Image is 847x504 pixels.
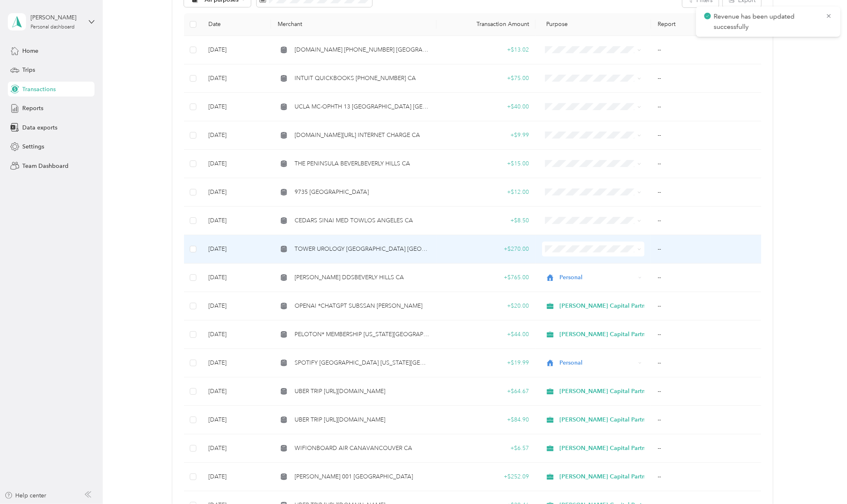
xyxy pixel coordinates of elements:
[651,150,761,178] td: --
[31,25,75,30] div: Personal dashboard
[559,472,653,481] span: [PERSON_NAME] Capital Partners
[651,349,761,377] td: --
[295,159,410,168] span: THE PENINSULA BEVERLBEVERLY HILLS CA
[651,13,761,36] th: Report
[651,207,761,235] td: --
[31,13,82,22] div: [PERSON_NAME]
[202,377,271,406] td: [DATE]
[202,93,271,121] td: [DATE]
[651,434,761,463] td: --
[202,406,271,434] td: [DATE]
[443,45,529,54] div: + $13.02
[651,406,761,434] td: --
[443,472,529,481] div: + $252.09
[651,121,761,150] td: --
[202,178,271,207] td: [DATE]
[559,330,653,339] span: [PERSON_NAME] Capital Partners
[22,142,44,151] span: Settings
[651,235,761,264] td: --
[559,415,653,424] span: [PERSON_NAME] Capital Partners
[202,207,271,235] td: [DATE]
[443,159,529,168] div: + $15.00
[202,292,271,320] td: [DATE]
[443,387,529,396] div: + $64.67
[22,47,38,55] span: Home
[651,93,761,121] td: --
[559,444,653,453] span: [PERSON_NAME] Capital Partners
[651,320,761,349] td: --
[202,320,271,349] td: [DATE]
[22,104,43,113] span: Reports
[651,64,761,93] td: --
[443,102,529,111] div: + $40.00
[443,273,529,282] div: + $765.00
[542,21,568,28] span: Purpose
[22,66,35,74] span: Trips
[295,131,420,140] span: [DOMAIN_NAME][URL] INTERNET CHARGE CA
[443,74,529,83] div: + $75.00
[436,13,536,36] th: Transaction Amount
[651,264,761,292] td: --
[202,349,271,377] td: [DATE]
[271,13,436,36] th: Merchant
[295,216,413,225] span: CEDARS SINAI MED TOWLOS ANGELES CA
[295,102,430,111] span: UCLA MC-OPHTH 13 [GEOGRAPHIC_DATA] [GEOGRAPHIC_DATA]
[22,162,68,170] span: Team Dashboard
[443,131,529,140] div: + $9.99
[714,12,819,32] p: Revenue has been updated successfully
[22,85,56,94] span: Transactions
[443,301,529,311] div: + $20.00
[651,36,761,64] td: --
[559,387,653,396] span: [PERSON_NAME] Capital Partners
[295,273,404,282] span: [PERSON_NAME] DDSBEVERLY HILLS CA
[559,358,635,367] span: Personal
[801,458,847,504] iframe: Everlance-gr Chat Button Frame
[295,415,385,424] span: UBER TRIP [URL][DOMAIN_NAME]
[295,472,413,481] span: [PERSON_NAME] 001 [GEOGRAPHIC_DATA]
[559,273,635,282] span: Personal
[202,235,271,264] td: [DATE]
[202,150,271,178] td: [DATE]
[443,444,529,453] div: + $6.57
[651,463,761,491] td: --
[202,434,271,463] td: [DATE]
[559,301,653,311] span: [PERSON_NAME] Capital Partners
[443,216,529,225] div: + $8.50
[22,123,57,132] span: Data exports
[443,330,529,339] div: + $44.00
[443,415,529,424] div: + $84.90
[5,491,47,500] button: Help center
[651,377,761,406] td: --
[295,444,412,453] span: WIFIONBOARD AIR CANAVANCOUVER CA
[295,245,430,254] span: TOWER UROLOGY [GEOGRAPHIC_DATA] [GEOGRAPHIC_DATA]
[295,330,430,339] span: PELOTON* MEMBERSHIP [US_STATE][GEOGRAPHIC_DATA] [GEOGRAPHIC_DATA]
[295,387,385,396] span: UBER TRIP [URL][DOMAIN_NAME]
[295,358,430,367] span: SPOTIFY [GEOGRAPHIC_DATA] [US_STATE][GEOGRAPHIC_DATA]
[443,245,529,254] div: + $270.00
[202,64,271,93] td: [DATE]
[651,292,761,320] td: --
[202,463,271,491] td: [DATE]
[443,188,529,197] div: + $12.00
[202,36,271,64] td: [DATE]
[202,13,271,36] th: Date
[295,45,430,54] span: [DOMAIN_NAME] [PHONE_NUMBER] [GEOGRAPHIC_DATA]
[443,358,529,367] div: + $19.99
[295,188,369,197] span: 9735 [GEOGRAPHIC_DATA]
[202,264,271,292] td: [DATE]
[202,121,271,150] td: [DATE]
[295,301,422,311] span: OPENAI *CHATGPT SUBSSAN [PERSON_NAME]
[651,178,761,207] td: --
[295,74,416,83] span: INTUIT QUICKBOOKS [PHONE_NUMBER] CA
